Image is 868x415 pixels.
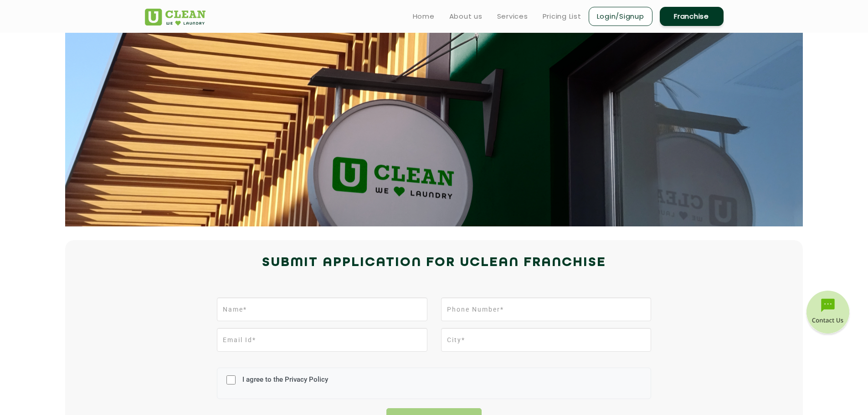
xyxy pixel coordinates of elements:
[413,11,435,22] a: Home
[441,297,651,321] input: Phone Number*
[441,328,651,352] input: City*
[449,11,483,22] a: About us
[805,291,851,336] img: contact-btn
[217,297,427,321] input: Name*
[497,11,528,22] a: Services
[589,7,652,26] a: Login/Signup
[660,7,724,26] a: Franchise
[145,252,724,274] h2: Submit Application for UCLEAN FRANCHISE
[543,11,581,22] a: Pricing List
[145,9,205,26] img: UClean Laundry and Dry Cleaning
[217,328,427,352] input: Email Id*
[240,375,328,392] label: I agree to the Privacy Policy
